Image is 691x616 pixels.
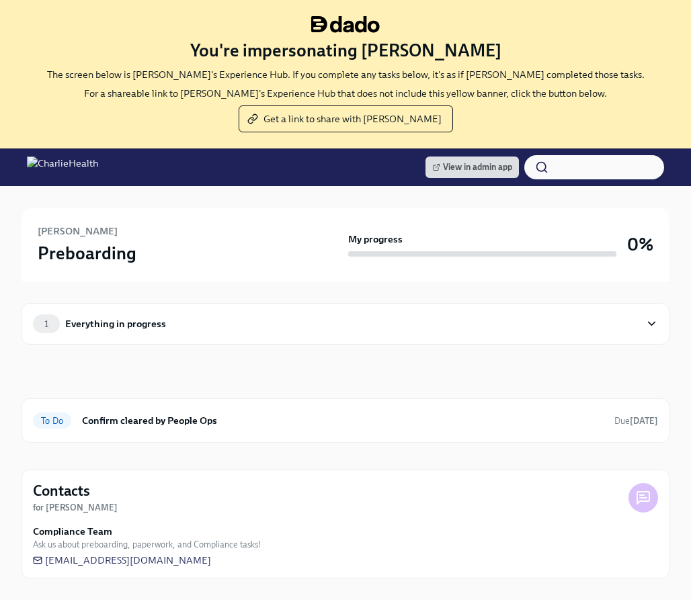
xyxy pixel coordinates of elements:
p: For a shareable link to [PERSON_NAME]'s Experience Hub that does not include this yellow banner, ... [84,87,607,100]
h3: You're impersonating [PERSON_NAME] [190,38,501,62]
h6: Confirm cleared by People Ops [82,413,604,428]
h3: 0% [627,232,653,257]
span: Ask us about preboarding, paperwork, and Compliance tasks! [33,538,261,551]
img: CharlieHealth [27,157,98,178]
span: View in admin app [432,161,512,174]
span: To Do [33,416,71,426]
span: Due [614,416,658,426]
h6: [PERSON_NAME] [38,224,118,238]
p: The screen below is [PERSON_NAME]'s Experience Hub. If you complete any tasks below, it's as if [... [47,68,645,81]
img: dado [311,16,380,33]
a: To DoConfirm cleared by People OpsDue[DATE] [33,410,658,431]
strong: for [PERSON_NAME] [33,502,118,513]
span: Get a link to share with [PERSON_NAME] [250,112,442,126]
div: Everything in progress [65,316,166,331]
button: Get a link to share with [PERSON_NAME] [239,105,453,132]
a: View in admin app [425,157,519,178]
h3: Preboarding [38,241,136,265]
div: In progress [22,371,81,388]
strong: Compliance Team [33,525,112,538]
a: [EMAIL_ADDRESS][DOMAIN_NAME] [33,554,211,567]
span: 1 [36,319,56,329]
span: October 7th, 2025 09:00 [614,414,658,427]
strong: [DATE] [630,416,658,426]
h4: Contacts [33,481,90,501]
strong: My progress [348,232,403,246]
